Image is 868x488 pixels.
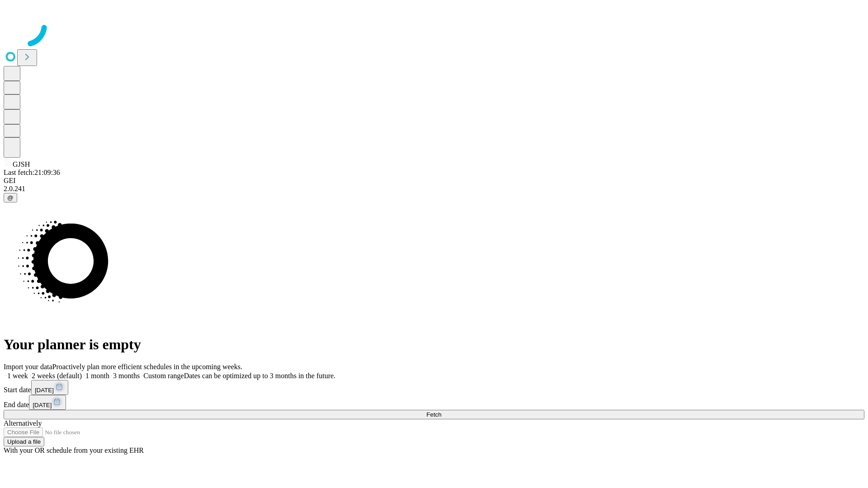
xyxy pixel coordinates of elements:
[13,160,30,168] span: GJSH
[4,336,864,353] h1: Your planner is empty
[85,372,109,380] span: 1 month
[4,169,60,176] span: Last fetch: 21:09:36
[426,411,441,418] span: Fetch
[32,372,82,380] span: 2 weeks (default)
[143,372,184,380] span: Custom range
[33,402,52,408] span: [DATE]
[4,410,864,419] button: Fetch
[4,395,864,410] div: End date
[4,446,144,454] span: With your OR schedule from your existing EHR
[31,380,68,395] button: [DATE]
[7,194,14,201] span: @
[7,372,28,380] span: 1 week
[4,363,52,371] span: Import your data
[4,185,864,193] div: 2.0.241
[52,363,242,371] span: Proactively plan more efficient schedules in the upcoming weeks.
[4,380,864,395] div: Start date
[184,372,335,380] span: Dates can be optimized up to 3 months in the future.
[4,177,864,185] div: GEI
[4,419,42,427] span: Alternatively
[4,193,17,202] button: @
[35,387,54,394] span: [DATE]
[4,437,44,446] button: Upload a file
[29,395,66,410] button: [DATE]
[113,372,140,380] span: 3 months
